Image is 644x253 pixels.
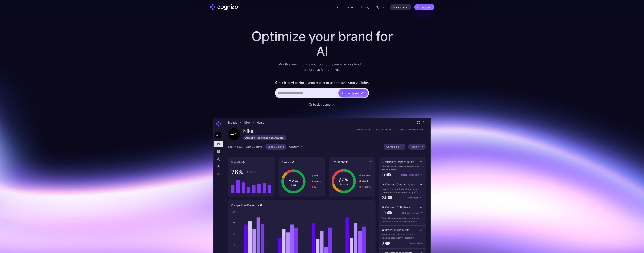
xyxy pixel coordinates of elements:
div: Monitor and improve your brand presence across leading generative AI platforms. [276,62,368,72]
a: Or book a demo [309,102,335,107]
img: star [362,92,364,94]
a: Sign in [376,5,384,9]
form: Hero URL Input Form [275,80,369,100]
a: Pricing [361,5,370,9]
h1: Optimize your brand for [247,29,397,44]
a: Get a report [414,4,434,10]
img: cognizo logo [210,4,238,10]
a: Book a demo [390,4,411,10]
img: star [361,92,361,92]
a: Get a reportstarstarstar [338,88,368,98]
div: Or book a demo [309,102,331,107]
a: home [210,4,238,10]
a: Features [345,5,355,9]
div: AI [247,44,397,59]
img: star [361,93,362,94]
div: Get a report [342,91,359,95]
label: Get a free AI performance report to understand your visibility [275,80,369,86]
a: Home [332,5,339,9]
